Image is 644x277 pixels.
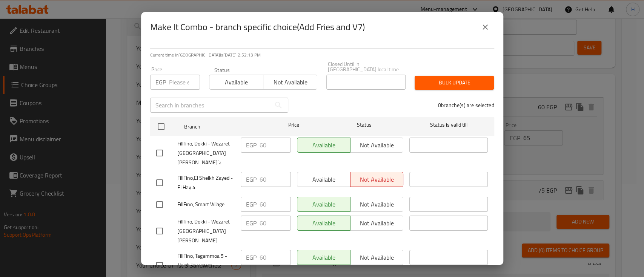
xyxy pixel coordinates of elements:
[212,77,260,88] span: Available
[266,77,314,88] span: Not available
[150,98,271,113] input: Search in branches
[269,120,319,130] span: Price
[150,21,365,33] h2: Make It Combo - branch specific choice(Add Fries and V7)
[177,173,235,192] span: FillFino,El Sheikh Zayed - El Hay 4
[438,101,494,109] p: 0 branche(s) are selected
[150,52,494,58] p: Current time in [GEOGRAPHIC_DATA] is [DATE] 2:52:13 PM
[415,76,494,90] button: Bulk update
[263,75,317,90] button: Not available
[177,217,235,245] span: Fillfino, Dokki - Wezaret [GEOGRAPHIC_DATA][PERSON_NAME]
[325,120,403,130] span: Status
[246,200,257,209] p: EGP
[260,216,291,231] input: Please enter price
[177,139,235,167] span: Fillfino, Dokki - Wezaret [GEOGRAPHIC_DATA][PERSON_NAME]`a
[421,78,488,87] span: Bulk update
[260,138,291,153] input: Please enter price
[169,75,200,90] input: Please enter price
[209,75,263,90] button: Available
[260,250,291,265] input: Please enter price
[246,141,257,150] p: EGP
[155,78,166,87] p: EGP
[184,122,263,132] span: Branch
[260,172,291,187] input: Please enter price
[246,253,257,262] p: EGP
[246,175,257,184] p: EGP
[260,197,291,212] input: Please enter price
[476,18,494,36] button: close
[246,219,257,228] p: EGP
[409,120,488,130] span: Status is valid till
[177,200,235,209] span: FillFino, Smart Village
